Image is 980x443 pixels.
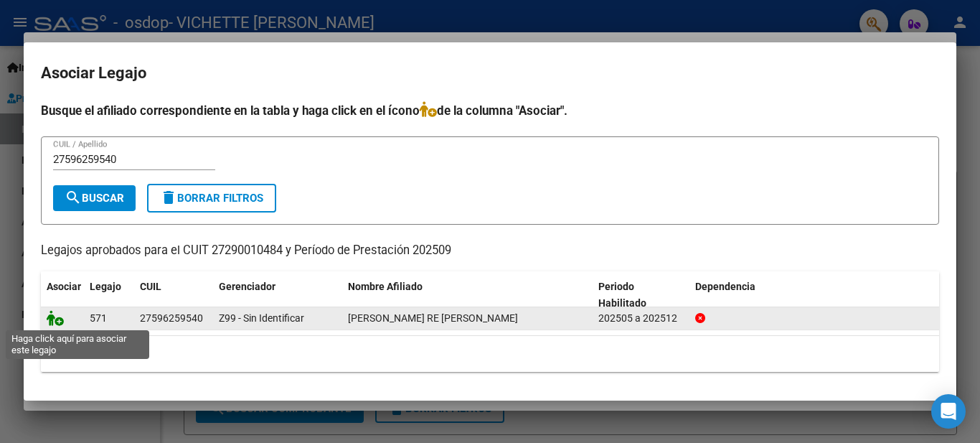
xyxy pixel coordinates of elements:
[65,189,82,206] mat-icon: search
[160,192,263,205] span: Borrar Filtros
[219,281,275,292] span: Gerenciador
[160,189,177,206] mat-icon: delete
[213,271,342,319] datatable-header-cell: Gerenciador
[689,271,940,319] datatable-header-cell: Dependencia
[53,185,136,211] button: Buscar
[41,242,939,260] p: Legajos aprobados para el CUIT 27290010484 y Período de Prestación 202509
[47,281,81,292] span: Asociar
[342,271,593,319] datatable-header-cell: Nombre Afiliado
[931,394,966,429] div: Open Intercom Messenger
[41,336,939,372] div: 1 registros
[65,192,124,205] span: Buscar
[41,101,939,120] h4: Busque el afiliado correspondiente en la tabla y haga click en el ícono de la columna "Asociar".
[348,312,518,324] span: MARTIN RE FELIPE TOMAS
[219,312,304,324] span: Z99 - Sin Identificar
[41,60,939,87] h2: Asociar Legajo
[84,271,134,319] datatable-header-cell: Legajo
[598,281,646,309] span: Periodo Habilitado
[695,281,755,292] span: Dependencia
[140,281,161,292] span: CUIL
[134,271,213,319] datatable-header-cell: CUIL
[593,271,689,319] datatable-header-cell: Periodo Habilitado
[140,310,203,327] div: 27596259540
[348,281,423,292] span: Nombre Afiliado
[90,312,107,324] span: 571
[41,271,84,319] datatable-header-cell: Asociar
[90,281,121,292] span: Legajo
[598,310,684,327] div: 202505 a 202512
[147,184,276,213] button: Borrar Filtros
